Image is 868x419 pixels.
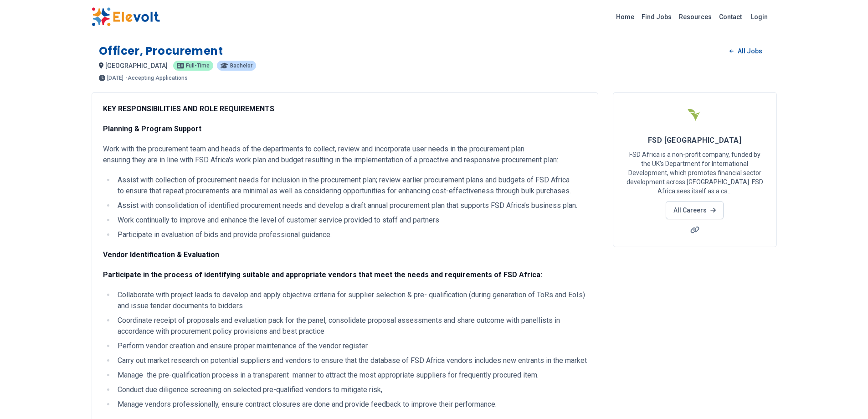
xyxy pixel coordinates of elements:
a: Home [612,10,638,24]
span: FSD [GEOGRAPHIC_DATA] [648,136,741,145]
li: Carry out market research on potential suppliers and vendors to ensure that the database of FSD A... [115,355,587,366]
h1: Officer, Procurement [99,44,223,58]
p: FSD Africa is a non-profit company, funded by the UK’s Department for International Development, ... [624,150,765,196]
a: Find Jobs [638,10,675,24]
li: Work continually to improve and enhance the level of customer service provided to staff and partners [115,215,587,226]
strong: KEY RESPONSIBILITIES AND ROLE REQUIREMENTS [103,104,274,113]
li: Perform vendor creation and ensure proper maintenance of the vendor register [115,341,587,352]
li: Assist with collection of procurement needs for inclusion in the procurement plan; review earlier... [115,175,587,197]
a: Resources [675,10,715,24]
a: Login [745,8,773,26]
span: [DATE] [107,75,123,81]
li: Conduct due diligence screening on selected pre-qualified vendors to mitigate risk, [115,384,587,395]
span: Bachelor [230,63,252,68]
li: Manage the pre-qualification process in a transparent manner to attract the most appropriate supp... [115,370,587,381]
iframe: Advertisement [613,258,777,386]
a: All Careers [666,201,724,219]
span: Full-time [186,63,210,68]
span: [GEOGRAPHIC_DATA] [105,62,168,69]
a: Contact [715,10,745,24]
strong: Vendor Identification & Evaluation [103,250,219,259]
a: All Jobs [722,44,769,58]
p: Work with the procurement team and heads of the departments to collect, review and incorporate us... [103,144,587,166]
strong: Participate in the process of identifying suitable and appropriate vendors that meet the needs an... [103,270,542,279]
p: - Accepting Applications [125,75,188,81]
img: FSD Africa [683,103,706,126]
strong: Planning & Program Support [103,124,201,133]
li: Manage vendors professionally, ensure contract closures are done and provide feedback to improve ... [115,399,587,410]
li: Assist with consolidation of identified procurement needs and develop a draft annual procurement ... [115,200,587,211]
img: Elevolt [92,7,160,26]
li: Coordinate receipt of proposals and evaluation pack for the panel, consolidate proposal assessmen... [115,315,587,337]
li: Participate in evaluation of bids and provide professional guidance. [115,229,587,240]
li: Collaborate with project leads to develop and apply objective criteria for supplier selection & p... [115,290,587,311]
